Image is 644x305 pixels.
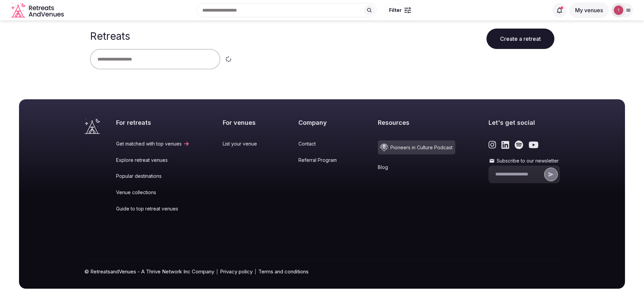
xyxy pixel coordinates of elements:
[11,3,65,18] a: Visit the homepage
[85,260,560,289] div: © RetreatsandVenues - A Thrive Network Inc Company
[385,4,416,17] button: Filter
[11,3,65,18] svg: Retreats and Venues company logo
[378,140,455,154] a: Pioneers in Culture Podcast
[378,118,455,127] h2: Resources
[116,157,190,164] a: Explore retreat venues
[486,29,554,49] button: Create a retreat
[116,118,190,127] h2: For retreats
[116,205,190,212] a: Guide to top retreat venues
[489,118,560,127] h2: Let's get social
[614,5,623,15] img: Thiago Martins
[569,7,609,14] a: My venues
[223,118,265,127] h2: For venues
[298,118,345,127] h2: Company
[569,2,609,18] button: My venues
[501,140,509,149] a: Link to the retreats and venues LinkedIn page
[116,173,190,180] a: Popular destinations
[116,189,190,196] a: Venue collections
[489,157,560,164] label: Subscribe to our newsletter
[85,118,100,134] a: Visit the homepage
[515,140,523,149] a: Link to the retreats and venues Spotify page
[220,268,253,275] a: Privacy policy
[389,7,402,14] span: Filter
[298,157,345,164] a: Referral Program
[223,140,265,147] a: List your venue
[529,140,538,149] a: Link to the retreats and venues Youtube page
[378,164,455,171] a: Blog
[489,140,496,149] a: Link to the retreats and venues Instagram page
[116,140,190,147] a: Get matched with top venues
[258,268,309,275] a: Terms and conditions
[90,30,130,42] h1: Retreats
[298,140,345,147] a: Contact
